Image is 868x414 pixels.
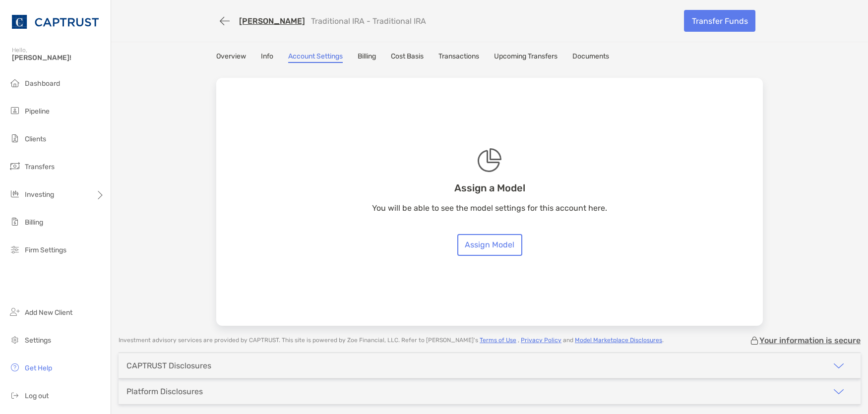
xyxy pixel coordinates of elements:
span: Add New Client [25,308,72,317]
img: dashboard icon [9,77,21,89]
p: You will be able to see the model settings for this account here. [372,202,607,214]
a: Assign Model [457,234,522,256]
div: CAPTRUST Disclosures [126,361,211,370]
p: Investment advisory services are provided by CAPTRUST . This site is powered by Zoe Financial, LL... [119,337,664,344]
a: Model Marketplace Disclosures [575,337,662,344]
img: icon arrow [833,360,845,372]
img: firm-settings icon [9,243,21,255]
img: transfers icon [9,160,21,172]
span: Pipeline [25,107,50,116]
img: CAPTRUST Logo [12,4,99,40]
span: Log out [25,392,49,400]
div: Platform Disclosures [126,387,203,396]
span: Transfers [25,163,55,171]
span: Firm Settings [25,246,66,254]
p: Your information is secure [759,336,861,345]
span: Dashboard [25,79,60,88]
img: settings icon [9,334,21,346]
a: Documents [572,52,609,63]
span: [PERSON_NAME]! [12,54,105,62]
a: Cost Basis [391,52,424,63]
img: clients icon [9,132,21,144]
a: Account Settings [288,52,343,63]
a: Transfer Funds [684,10,755,32]
img: pipeline icon [9,105,21,117]
a: Overview [216,52,246,63]
span: Settings [25,336,51,345]
a: Billing [358,52,376,63]
img: icon arrow [833,386,845,398]
a: Transactions [438,52,479,63]
span: Get Help [25,364,52,372]
img: add_new_client icon [9,306,21,318]
p: Traditional IRA - Traditional IRA [311,16,426,26]
span: Clients [25,135,46,143]
a: [PERSON_NAME] [239,16,305,26]
h3: Assign a Model [454,182,525,194]
a: Privacy Policy [521,337,561,344]
img: investing icon [9,188,21,200]
img: logout icon [9,389,21,401]
span: Billing [25,218,43,227]
a: Upcoming Transfers [494,52,558,63]
img: get-help icon [9,361,21,373]
span: Investing [25,190,54,199]
a: Terms of Use [480,337,516,344]
a: Info [261,52,273,63]
img: billing icon [9,216,21,228]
